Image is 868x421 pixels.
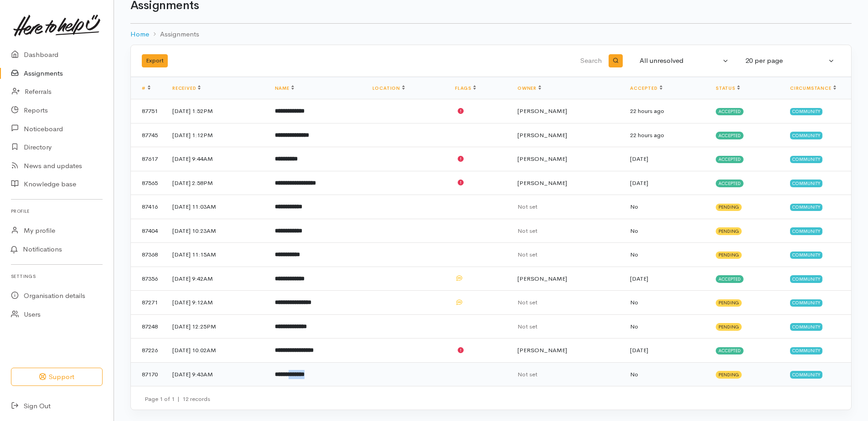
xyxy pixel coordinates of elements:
[165,362,268,386] td: [DATE] 9:43AM
[790,132,822,139] span: Community
[716,275,744,282] span: Accepted
[716,227,742,235] span: Pending
[517,107,567,115] span: [PERSON_NAME]
[630,155,648,163] time: [DATE]
[630,251,638,258] span: No
[131,243,165,267] td: 87368
[165,171,268,195] td: [DATE] 2:58PM
[388,50,604,72] input: Search
[517,155,567,163] span: [PERSON_NAME]
[11,205,103,217] h6: Profile
[517,323,537,330] span: Not set
[630,85,662,91] a: Accepted
[790,204,822,211] span: Community
[11,368,103,386] button: Support
[131,339,165,363] td: 87226
[165,147,268,171] td: [DATE] 9:44AM
[790,275,822,282] span: Community
[149,29,199,40] li: Assignments
[142,85,150,91] a: #
[177,395,180,403] span: |
[630,346,648,354] time: [DATE]
[716,180,744,187] span: Accepted
[790,299,822,307] span: Community
[145,395,210,403] small: Page 1 of 1 12 records
[517,179,567,187] span: [PERSON_NAME]
[716,323,742,330] span: Pending
[165,339,268,363] td: [DATE] 10:02AM
[630,203,638,210] span: No
[630,323,638,330] span: No
[517,85,541,91] a: Owner
[131,99,165,123] td: 87751
[165,243,268,267] td: [DATE] 11:15AM
[142,54,168,67] button: Export
[165,291,268,315] td: [DATE] 9:12AM
[275,85,294,91] a: Name
[130,29,149,40] a: Home
[790,108,822,115] span: Community
[455,85,476,91] a: Flags
[790,180,822,187] span: Community
[165,99,268,123] td: [DATE] 1:52PM
[634,52,734,70] button: All unresolved
[131,147,165,171] td: 87617
[716,108,744,115] span: Accepted
[790,347,822,354] span: Community
[716,85,740,91] a: Status
[165,314,268,339] td: [DATE] 12:25PM
[716,371,742,378] span: Pending
[131,362,165,386] td: 87170
[517,251,537,258] span: Not set
[630,107,664,115] time: 22 hours ago
[630,179,648,187] time: [DATE]
[740,52,840,70] button: 20 per page
[11,270,103,282] h6: Settings
[131,314,165,339] td: 87248
[172,85,201,91] a: Received
[517,275,567,282] span: [PERSON_NAME]
[165,123,268,147] td: [DATE] 1:12PM
[640,56,721,66] div: All unresolved
[131,291,165,315] td: 87271
[131,195,165,219] td: 87416
[790,156,822,163] span: Community
[131,219,165,243] td: 87404
[716,204,742,211] span: Pending
[790,323,822,330] span: Community
[517,346,567,354] span: [PERSON_NAME]
[517,227,537,235] span: Not set
[165,195,268,219] td: [DATE] 11:03AM
[630,227,638,235] span: No
[517,370,537,378] span: Not set
[790,252,822,259] span: Community
[716,347,744,354] span: Accepted
[130,24,852,45] nav: breadcrumb
[630,275,648,282] time: [DATE]
[716,299,742,307] span: Pending
[131,171,165,195] td: 87565
[165,219,268,243] td: [DATE] 10:23AM
[716,252,742,259] span: Pending
[165,267,268,291] td: [DATE] 9:42AM
[630,298,638,306] span: No
[716,132,744,139] span: Accepted
[517,203,537,210] span: Not set
[630,131,664,139] time: 22 hours ago
[745,56,827,66] div: 20 per page
[372,85,405,91] a: Location
[517,298,537,306] span: Not set
[790,227,822,235] span: Community
[131,267,165,291] td: 87356
[517,131,567,139] span: [PERSON_NAME]
[131,123,165,147] td: 87745
[790,371,822,378] span: Community
[790,85,836,91] a: Circumstance
[630,370,638,378] span: No
[716,156,744,163] span: Accepted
